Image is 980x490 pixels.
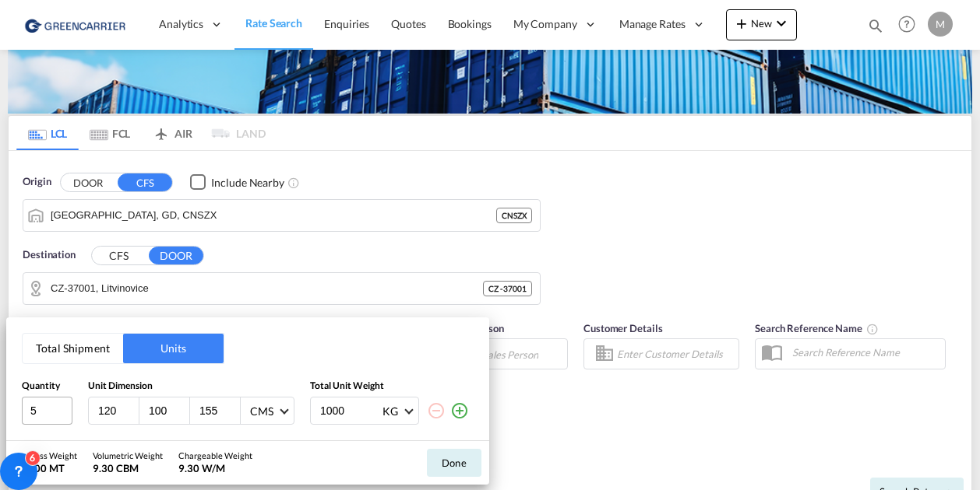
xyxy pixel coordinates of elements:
[93,461,163,475] div: 9.30 CBM
[97,404,139,418] input: L
[93,450,163,461] div: Volumetric Weight
[198,404,240,418] input: H
[88,380,294,393] div: Unit Dimension
[319,397,381,424] input: Enter weight
[178,450,252,461] div: Chargeable Weight
[23,334,123,363] button: Total Shipment
[382,404,398,418] div: KG
[427,449,481,477] button: Done
[427,401,446,420] md-icon: icon-minus-circle-outline
[26,461,77,475] div: 5.00 MT
[178,461,252,475] div: 9.30 W/M
[26,450,77,461] div: Gross Weight
[123,334,224,363] button: Units
[22,380,72,393] div: Quantity
[250,404,273,418] div: CMS
[147,404,189,418] input: W
[22,397,72,425] input: Qty
[310,380,474,393] div: Total Unit Weight
[450,401,469,420] md-icon: icon-plus-circle-outline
